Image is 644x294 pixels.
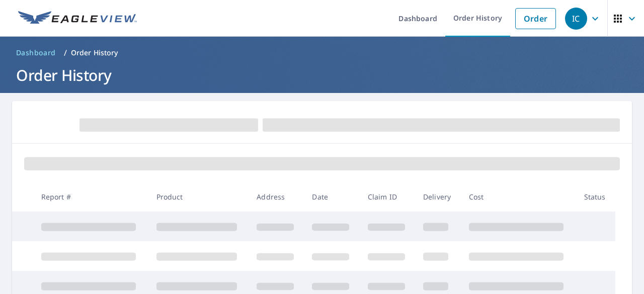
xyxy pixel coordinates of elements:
th: Product [148,182,249,212]
a: Order [515,8,556,29]
li: / [64,47,67,59]
th: Address [249,182,304,212]
div: IC [565,8,587,30]
th: Status [576,182,615,212]
nav: breadcrumb [12,45,632,61]
th: Cost [461,182,576,212]
th: Claim ID [360,182,415,212]
img: EV Logo [18,11,137,26]
th: Report # [33,182,148,212]
p: Order History [71,48,118,58]
span: Dashboard [16,48,56,58]
th: Date [304,182,359,212]
h1: Order History [12,65,632,85]
th: Delivery [415,182,461,212]
a: Dashboard [12,45,60,61]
